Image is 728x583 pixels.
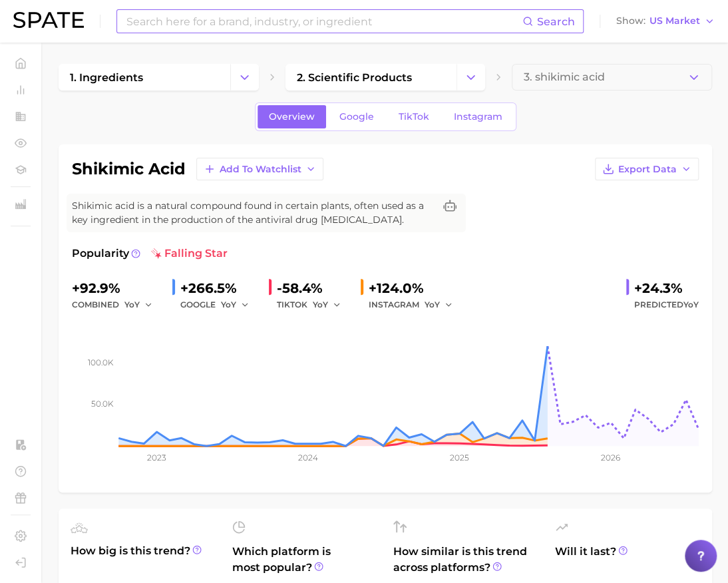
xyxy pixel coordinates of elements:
span: Show [616,17,645,25]
span: falling star [151,246,228,262]
span: Overview [269,111,315,122]
span: 1. ingredients [70,71,143,84]
input: Search here for a brand, industry, or ingredient [125,10,522,33]
div: +266.5% [180,278,258,299]
span: TikTok [399,111,429,122]
span: How similar is this trend across platforms? [393,544,539,576]
a: Google [328,105,385,128]
span: Google [339,111,374,122]
span: Export Data [618,164,677,175]
span: Add to Watchlist [220,164,301,175]
button: Add to Watchlist [196,158,323,180]
span: 3. shikimic acid [523,71,604,83]
span: Predicted [634,297,699,313]
a: TikTok [387,105,441,128]
span: How big is this trend? [71,543,216,576]
tspan: 2026 [601,453,620,463]
img: falling star [151,248,162,259]
span: YoY [313,299,328,310]
button: ShowUS Market [613,13,718,30]
button: YoY [221,297,250,313]
span: Instagram [454,111,502,122]
span: YoY [683,299,699,309]
tspan: 2025 [450,453,469,463]
span: US Market [649,17,700,25]
div: +24.3% [634,278,699,299]
a: Log out. Currently logged in with e-mail jkno@cosmax.com. [11,552,31,572]
span: YoY [221,299,236,310]
button: YoY [425,297,453,313]
div: +124.0% [369,278,462,299]
button: Change Category [230,64,259,91]
div: combined [72,297,162,313]
span: Search [537,15,575,28]
div: GOOGLE [180,297,258,313]
div: +92.9% [72,278,162,299]
span: Will it last? [555,544,701,576]
button: Change Category [456,64,485,91]
button: Export Data [595,158,699,180]
span: 2. scientific products [297,71,412,84]
span: YoY [425,299,440,310]
button: 3. shikimic acid [512,64,712,91]
div: -58.4% [277,278,350,299]
a: Instagram [443,105,514,128]
tspan: 2024 [298,453,318,463]
span: Popularity [72,246,129,262]
span: Shikimic acid is a natural compound found in certain plants, often used as a key ingredient in th... [72,199,434,227]
img: SPATE [13,12,84,28]
a: 2. scientific products [285,64,457,91]
button: YoY [124,297,153,313]
a: 1. ingredients [59,64,230,91]
a: Overview [258,105,326,128]
button: YoY [313,297,341,313]
div: INSTAGRAM [369,297,462,313]
tspan: 2023 [147,453,166,463]
h1: shikimic acid [72,161,186,177]
span: YoY [124,299,140,310]
div: TIKTOK [277,297,350,313]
